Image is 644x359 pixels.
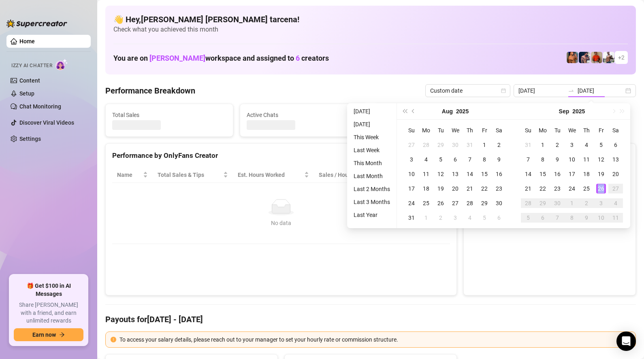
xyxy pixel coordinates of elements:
[247,110,361,119] span: Active Chats
[19,136,41,142] a: Settings
[19,103,61,110] a: Chat Monitoring
[238,170,303,179] div: Est. Hours Worked
[618,53,625,62] span: + 2
[296,54,300,62] span: 6
[119,335,631,344] div: To access your salary details, please reach out to your manager to set your hourly rate or commis...
[105,314,636,325] h4: Payouts for [DATE] - [DATE]
[19,38,35,45] a: Home
[14,282,83,298] span: 🎁 Get $100 in AI Messages
[149,54,205,62] span: [PERSON_NAME]
[105,85,195,96] h4: Performance Breakdown
[112,110,226,119] span: Total Sales
[518,86,565,95] input: Start date
[55,59,68,70] img: AI Chatter
[117,170,141,179] span: Name
[112,167,153,183] th: Name
[430,85,505,97] span: Custom date
[616,331,636,351] div: Open Intercom Messenger
[113,14,628,25] h4: 👋 Hey, [PERSON_NAME] [PERSON_NAME] tarcena !
[153,167,233,183] th: Total Sales & Tips
[14,328,83,341] button: Earn nowarrow-right
[579,52,590,63] img: Axel
[120,219,442,227] div: No data
[380,170,439,179] span: Chat Conversion
[11,62,52,70] span: Izzy AI Chatter
[578,86,624,95] input: End date
[111,337,116,342] span: exclamation-circle
[501,88,506,93] span: calendar
[113,25,628,34] span: Check what you achieved this month
[603,52,614,63] img: JUSTIN
[568,87,574,94] span: swap-right
[375,167,450,183] th: Chat Conversion
[591,52,602,63] img: Justin
[158,170,222,179] span: Total Sales & Tips
[319,170,364,179] span: Sales / Hour
[32,331,56,338] span: Earn now
[14,301,83,325] span: Share [PERSON_NAME] with a friend, and earn unlimited rewards
[19,77,40,84] a: Content
[314,167,375,183] th: Sales / Hour
[381,110,495,119] span: Messages Sent
[567,52,578,63] img: JG
[568,87,574,94] span: to
[470,150,629,161] div: Sales by OnlyFans Creator
[59,332,65,338] span: arrow-right
[112,150,450,161] div: Performance by OnlyFans Creator
[19,119,74,126] a: Discover Viral Videos
[19,90,34,97] a: Setup
[113,54,329,63] h1: You are on workspace and assigned to creators
[6,19,67,28] img: logo-BBDzfeDw.svg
